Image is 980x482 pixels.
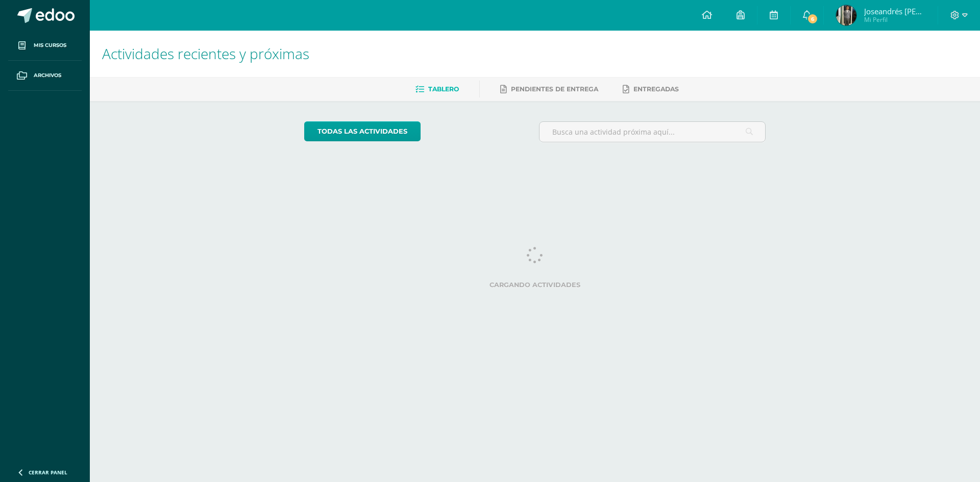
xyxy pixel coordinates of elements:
span: Archivos [34,71,61,80]
label: Cargando actividades [304,281,766,289]
a: Archivos [8,61,82,91]
span: Pendientes de entrega [511,85,598,93]
img: f36dfe70913519acba7c0dacb2b7249f.png [836,5,856,26]
span: Joseandrés [PERSON_NAME] [864,6,925,16]
span: Mi Perfil [864,15,925,24]
span: Mis cursos [34,41,66,49]
a: todas las Actividades [304,121,421,141]
a: Tablero [415,81,459,97]
a: Mis cursos [8,31,82,61]
a: Pendientes de entrega [500,81,598,97]
span: Entregadas [633,85,679,93]
input: Busca una actividad próxima aquí... [540,122,766,142]
span: Actividades recientes y próximas [102,44,309,63]
span: Cerrar panel [29,469,67,476]
a: Entregadas [623,81,679,97]
span: 6 [807,13,818,24]
span: Tablero [428,85,459,93]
